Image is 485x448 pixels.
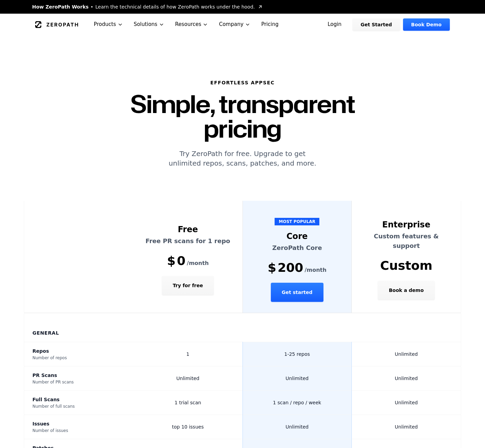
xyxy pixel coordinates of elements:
nav: Global [24,14,461,35]
span: Unlimited [286,376,308,381]
div: Number of full scans [32,404,125,409]
span: $ [268,261,276,275]
span: top 10 issues [172,424,204,430]
h1: Simple, transparent pricing [89,92,396,141]
a: Login [319,18,350,31]
h6: Effortless AppSec [89,79,396,86]
div: Free [142,224,234,235]
a: Get Started [352,18,400,31]
span: Unlimited [176,376,199,381]
button: Try for free [162,276,214,295]
a: Pricing [256,14,284,35]
p: ZeroPath Core [251,243,344,253]
div: Core [251,231,344,242]
button: Company [213,14,256,35]
span: Learn the technical details of how ZeroPath works under the hood. [95,3,255,10]
span: 1 trial scan [175,400,201,405]
div: PR Scans [32,372,125,379]
div: Enterprise [360,219,453,230]
button: Get started [271,283,323,302]
span: How ZeroPath Works [32,3,88,10]
span: 1-25 repos [284,351,310,357]
span: 1 [186,351,190,357]
span: Unlimited [395,351,418,357]
div: Number of repos [32,355,125,361]
span: Unlimited [395,400,418,405]
div: Issues [32,420,125,427]
a: Book Demo [403,18,450,31]
span: /month [305,266,327,274]
div: Number of issues [32,428,125,433]
button: Book a demo [378,281,434,300]
span: /month [187,259,209,267]
span: 0 [177,254,185,268]
span: $ [167,254,176,268]
button: Products [88,14,128,35]
span: Custom [380,259,432,272]
span: Unlimited [395,424,418,430]
p: Free PR scans for 1 repo [142,236,234,246]
div: Number of PR scans [32,379,125,385]
span: Unlimited [286,424,308,430]
span: 1 scan / repo / week [273,400,321,405]
div: Full Scans [32,396,125,403]
button: Solutions [128,14,170,35]
div: Repos [32,348,125,354]
p: Custom features & support [360,232,453,251]
button: Resources [170,14,214,35]
th: General [24,313,461,342]
span: Unlimited [395,376,418,381]
span: 200 [278,261,303,275]
a: How ZeroPath WorksLearn the technical details of how ZeroPath works under the hood. [32,3,263,10]
span: MOST POPULAR [275,218,319,225]
p: Try ZeroPath for free. Upgrade to get unlimited repos, scans, patches, and more. [89,149,396,168]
